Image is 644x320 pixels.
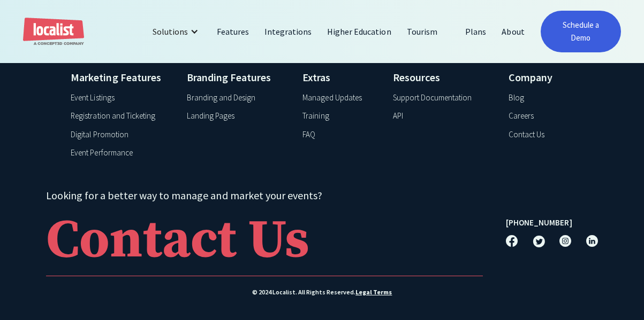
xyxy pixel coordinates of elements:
a: FAQ [302,129,315,141]
div: © 2024 Localist. All Rights Reserved. [46,287,598,297]
h4: Resources [393,69,496,85]
a: Integrations [257,19,320,44]
span: Last name [184,1,217,9]
a: Blog [509,92,524,104]
a: Digital Promotion [71,129,128,141]
input: I agree to receive communications from Concept3D. [3,233,10,240]
h4: Looking for a better way to manage and market your events? [46,188,483,204]
a: Higher Education [320,19,399,44]
a: API [393,110,403,122]
a: Contact Us [46,209,483,276]
a: Support Documentation [393,92,472,104]
a: About [494,19,532,44]
a: Legal Terms [355,287,392,297]
a: Training [302,110,329,122]
a: Contact Us [509,129,544,141]
a: Schedule a Demo [541,11,621,52]
span: Phone number [184,45,230,53]
a: Branding and Design [187,92,255,104]
a: Tourism [399,19,445,44]
h4: Extras [302,69,380,85]
span: Job title [184,89,208,97]
a: home [23,18,84,46]
a: Landing Pages [187,110,234,122]
a: Registration and Ticketing [71,110,155,122]
a: Event Performance [71,147,132,159]
a: Careers [509,110,534,122]
div: Contact Us [46,214,309,268]
div: Solutions [153,25,188,38]
h4: Branding Features [187,69,290,85]
a: Features [209,19,257,44]
h4: Company [509,69,573,85]
a: Managed Updates [302,92,361,104]
a: Plans [458,19,494,44]
a: Event Listings [71,92,114,104]
div: Solutions [145,19,209,44]
a: [PHONE_NUMBER] [506,217,572,229]
p: I agree to receive communications from Concept3D. [13,232,186,241]
h4: Marketing Features [71,69,173,85]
